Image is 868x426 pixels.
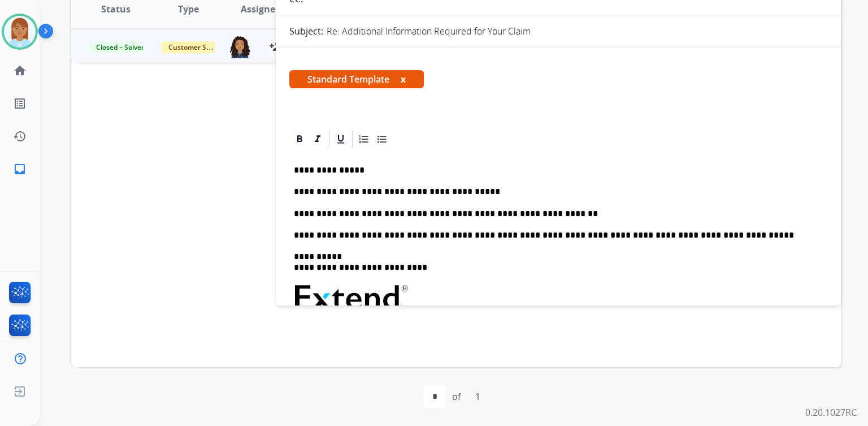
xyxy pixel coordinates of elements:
p: Re: Additional Information Required for Your Claim [327,24,531,38]
span: Status [101,2,131,16]
span: Closed – Solved [89,41,152,53]
div: 1 [466,385,489,408]
span: Type [178,2,199,16]
div: Underline [332,131,349,148]
img: avatar [4,16,36,48]
mat-icon: history [13,130,27,143]
span: Assignee [241,2,280,16]
span: Customer Support [162,41,235,53]
mat-icon: person_add [269,40,283,53]
img: agent-avatar [229,35,251,58]
div: of [452,390,461,403]
button: x [401,72,406,86]
mat-icon: list_alt [13,97,27,110]
div: Ordered List [355,131,372,148]
p: Subject: [289,24,323,38]
div: Italic [309,131,326,148]
div: Bullet List [374,131,390,148]
mat-icon: home [13,64,27,78]
p: 0.20.1027RC [805,406,857,419]
mat-icon: inbox [13,162,27,176]
span: Standard Template [289,70,424,88]
div: Bold [291,131,308,148]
